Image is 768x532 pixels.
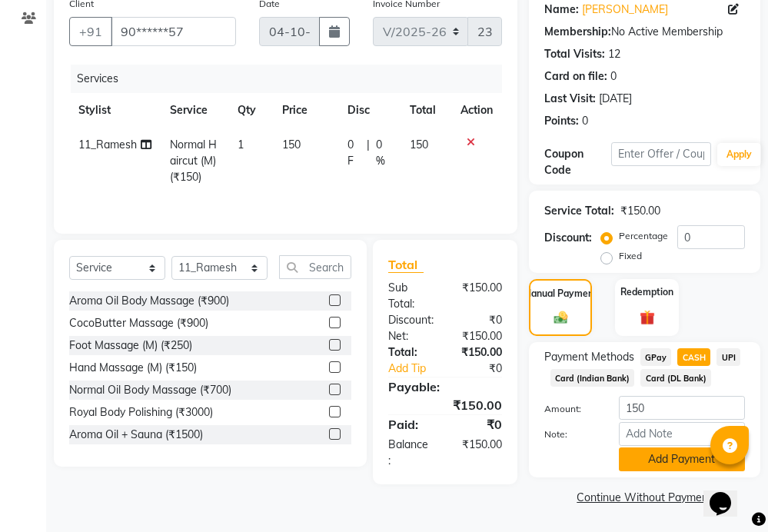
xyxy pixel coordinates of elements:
a: [PERSON_NAME] [582,2,668,18]
div: ₹150.00 [377,396,514,414]
label: Redemption [620,285,673,299]
div: Aroma Oil + Sauna (₹1500) [69,427,203,443]
div: Royal Body Polishing (₹3000) [69,404,213,421]
th: Price [273,93,338,128]
div: Card on file: [544,68,607,85]
span: GPay [640,348,672,366]
div: ₹0 [445,415,514,434]
div: Membership: [544,24,611,40]
div: Net: [377,328,445,344]
div: Service Total: [544,203,614,219]
span: | [367,137,370,169]
input: Search by Name/Mobile/Email/Code [111,17,236,46]
div: ₹150.00 [445,344,514,361]
img: _cash.svg [550,310,572,326]
div: No Active Membership [544,24,745,40]
label: Percentage [619,229,668,243]
span: Payment Methods [544,349,634,365]
div: ₹0 [457,361,514,377]
th: Stylist [69,93,161,128]
img: _gift.svg [635,308,660,328]
th: Qty [228,93,273,128]
iframe: chat widget [703,470,753,517]
div: Points: [544,113,579,129]
input: Amount [619,396,745,420]
button: Apply [717,143,761,166]
input: Search or Scan [279,255,351,279]
div: Foot Massage (M) (₹250) [69,337,192,354]
div: Balance : [377,437,445,469]
div: Last Visit: [544,91,596,107]
span: CASH [677,348,710,366]
span: 150 [282,138,301,151]
div: ₹150.00 [620,203,660,219]
th: Total [401,93,451,128]
div: ₹0 [445,312,514,328]
div: Hand Massage (M) (₹150) [69,360,197,376]
span: UPI [716,348,740,366]
input: Enter Offer / Coupon Code [611,142,712,166]
div: Discount: [544,230,592,246]
button: Add Payment [619,447,745,471]
div: ₹150.00 [445,437,514,469]
div: Payable: [377,377,514,396]
div: Sub Total: [377,280,445,312]
span: Total [388,257,424,273]
a: Add Tip [377,361,457,377]
span: Card (DL Bank) [640,369,711,387]
div: Discount: [377,312,445,328]
div: Coupon Code [544,146,611,178]
div: Total Visits: [544,46,605,62]
div: [DATE] [599,91,632,107]
div: Aroma Oil Body Massage (₹900) [69,293,229,309]
div: 0 [610,68,617,85]
div: Total: [377,344,445,361]
span: 0 % [376,137,391,169]
th: Disc [338,93,401,128]
div: Normal Oil Body Massage (₹700) [69,382,231,398]
a: Continue Without Payment [532,490,757,506]
div: Name: [544,2,579,18]
div: CocoButter Massage (₹900) [69,315,208,331]
div: ₹150.00 [445,328,514,344]
span: 0 F [347,137,361,169]
button: +91 [69,17,112,46]
span: 11_Ramesh [78,138,137,151]
div: ₹150.00 [445,280,514,312]
span: Normal Haircut (M) (₹150) [170,138,217,184]
div: Paid: [377,415,445,434]
div: 0 [582,113,588,129]
label: Amount: [533,402,607,416]
input: Add Note [619,422,745,446]
label: Note: [533,427,607,441]
div: Services [71,65,514,93]
th: Service [161,93,228,128]
div: 12 [608,46,620,62]
span: 150 [410,138,428,151]
label: Fixed [619,249,642,263]
label: Manual Payment [524,287,597,301]
th: Action [451,93,502,128]
span: 1 [238,138,244,151]
span: Card (Indian Bank) [550,369,635,387]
